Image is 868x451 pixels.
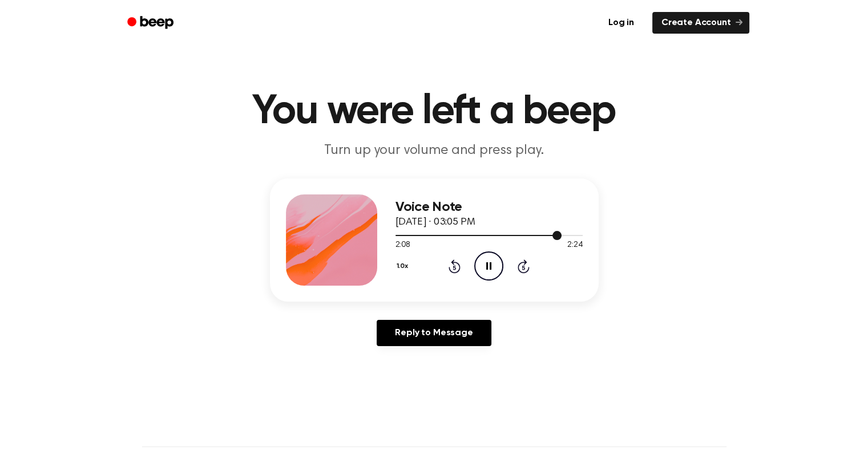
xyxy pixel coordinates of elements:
button: 1.0x [395,257,413,276]
span: [DATE] · 03:05 PM [395,217,475,227]
span: 2:08 [395,239,410,251]
p: Turn up your volume and press play. [215,141,653,160]
span: 2:24 [567,239,582,251]
a: Log in [597,10,645,36]
h3: Voice Note [395,200,583,215]
a: Beep [119,12,184,34]
h1: You were left a beep [142,91,726,132]
a: Reply to Message [377,320,491,346]
a: Create Account [652,12,749,34]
